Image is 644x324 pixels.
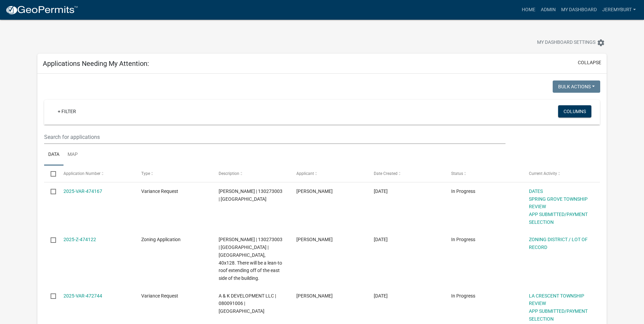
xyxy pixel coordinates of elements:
span: A & K DEVELOPMENT LLC | 080091006 | La Crescent [219,293,276,314]
a: Admin [538,3,558,16]
span: In Progress [451,237,475,242]
a: JeremyBurt [600,3,639,16]
a: 2025-Z-474122 [63,237,96,242]
a: ZONING DISTRICT / LOT OF RECORD [529,237,588,250]
a: APP SUBMITTED/PAYMENT SELECTION [529,212,588,225]
a: 2025-VAR-472744 [63,293,102,299]
datatable-header-cell: Applicant [290,165,367,182]
datatable-header-cell: Description [212,165,290,182]
a: LA CRESCENT TOWNSHIP REVIEW [529,293,584,306]
span: In Progress [451,188,475,194]
h5: Applications Needing My Attention: [43,59,149,68]
span: My Dashboard Settings [537,39,595,47]
button: Bulk Actions [553,80,600,93]
a: Home [519,3,538,16]
span: Application Number [63,171,100,176]
span: Michelle Burt [296,237,333,242]
span: 09/02/2025 [374,293,388,299]
span: Olivia Lamke [296,293,333,299]
span: Description [219,171,239,176]
a: 2025-VAR-474167 [63,188,102,194]
span: Date Created [374,171,398,176]
a: Data [44,144,63,166]
span: Current Activity [529,171,557,176]
datatable-header-cell: Application Number [57,165,134,182]
span: Status [451,171,463,176]
datatable-header-cell: Status [445,165,522,182]
span: 09/05/2025 [374,188,388,194]
span: In Progress [451,293,475,299]
datatable-header-cell: Date Created [367,165,445,182]
a: APP SUBMITTED/PAYMENT SELECTION [529,308,588,322]
button: collapse [578,59,601,66]
span: Type [141,171,150,176]
span: Variance Request [141,293,178,299]
a: SPRING GROVE TOWNSHIP REVIEW [529,196,588,210]
datatable-header-cell: Select [44,165,57,182]
a: DATES [529,188,543,194]
button: My Dashboard Settingssettings [532,36,610,49]
a: + Filter [52,105,81,118]
datatable-header-cell: Type [135,165,212,182]
button: Columns [558,105,591,118]
span: Michelle Burt [296,188,333,194]
span: TROYER, ELI | 130273003 | Spring Grove | Horse barn, 40x128. There will be a lean-to roof extendi... [219,237,282,281]
span: Variance Request [141,188,178,194]
span: 09/05/2025 [374,237,388,242]
a: My Dashboard [558,3,600,16]
a: Map [63,144,82,166]
input: Search for applications [44,130,505,144]
i: settings [597,39,605,47]
span: Zoning Application [141,237,181,242]
span: Applicant [296,171,314,176]
datatable-header-cell: Current Activity [522,165,600,182]
span: TROYER, ELI | 130273003 | Spring Grove [219,188,282,202]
